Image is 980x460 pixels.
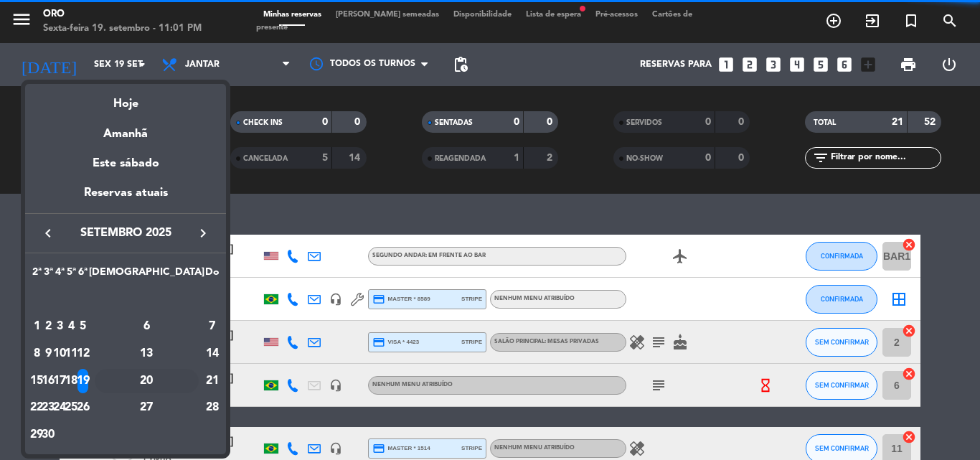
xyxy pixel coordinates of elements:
div: 14 [205,342,220,366]
div: 17 [55,369,65,393]
div: 21 [205,369,220,393]
td: 1 de setembro de 2025 [31,314,42,341]
div: 25 [66,395,77,420]
td: 12 de setembro de 2025 [77,340,89,367]
td: 9 de setembro de 2025 [42,340,54,367]
td: 5 de setembro de 2025 [77,314,89,341]
div: 27 [95,395,199,420]
td: 29 de setembro de 2025 [31,421,42,449]
div: 4 [66,314,77,339]
div: 18 [66,369,77,393]
i: keyboard_arrow_left [39,225,57,242]
div: 20 [95,369,199,393]
td: 2 de setembro de 2025 [42,314,54,341]
div: 28 [205,395,220,420]
td: 28 de setembro de 2025 [204,395,220,422]
td: 4 de setembro de 2025 [65,314,77,341]
div: 15 [32,369,42,393]
div: 26 [77,395,88,420]
td: 25 de setembro de 2025 [65,395,77,422]
div: 29 [32,423,42,447]
div: 22 [32,395,42,420]
th: Quarta-feira [54,264,65,286]
th: Terça-feira [42,264,54,286]
td: 27 de setembro de 2025 [89,395,204,422]
td: 13 de setembro de 2025 [89,340,204,367]
td: 8 de setembro de 2025 [31,340,42,367]
div: 6 [95,314,199,339]
td: 3 de setembro de 2025 [54,314,65,341]
td: 15 de setembro de 2025 [31,367,42,395]
td: 19 de setembro de 2025 [77,367,89,395]
div: 24 [55,395,65,420]
td: 26 de setembro de 2025 [77,395,89,422]
th: Quinta-feira [65,264,77,286]
div: 3 [55,314,65,339]
div: 8 [32,342,42,366]
td: 22 de setembro de 2025 [31,395,42,422]
div: 9 [43,342,54,366]
th: Segunda-feira [31,264,42,286]
button: keyboard_arrow_left [35,224,61,243]
td: 20 de setembro de 2025 [89,367,204,395]
div: 7 [205,314,220,339]
td: 10 de setembro de 2025 [54,340,65,367]
td: 14 de setembro de 2025 [204,340,220,367]
th: Sábado [89,264,204,286]
th: Domingo [204,264,220,286]
div: Hoje [25,84,226,113]
div: 11 [66,342,77,366]
div: 12 [77,342,88,366]
div: 1 [32,314,42,339]
div: Este sábado [25,144,226,184]
td: 18 de setembro de 2025 [65,367,77,395]
td: 23 de setembro de 2025 [42,395,54,422]
div: 2 [43,314,54,339]
td: 17 de setembro de 2025 [54,367,65,395]
div: Reservas atuais [25,184,226,213]
div: 13 [95,342,199,366]
td: 7 de setembro de 2025 [204,314,220,341]
div: 16 [43,369,54,393]
td: 24 de setembro de 2025 [54,395,65,422]
td: 21 de setembro de 2025 [204,367,220,395]
td: 11 de setembro de 2025 [65,340,77,367]
button: keyboard_arrow_right [190,224,216,243]
div: Amanhã [25,114,226,144]
td: 30 de setembro de 2025 [42,421,54,449]
div: 10 [55,342,65,366]
th: Sexta-feira [77,264,89,286]
div: 19 [77,369,88,393]
i: keyboard_arrow_right [194,225,212,242]
td: 6 de setembro de 2025 [89,314,204,341]
div: 23 [43,395,54,420]
td: SET [31,286,220,314]
div: 5 [77,314,88,339]
span: setembro 2025 [61,224,190,243]
div: 30 [43,423,54,447]
td: 16 de setembro de 2025 [42,367,54,395]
